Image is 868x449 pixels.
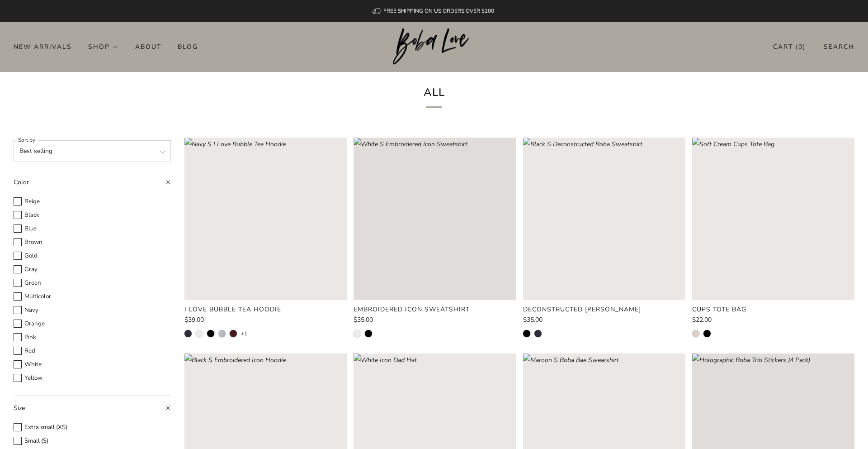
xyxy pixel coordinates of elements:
[14,404,25,412] span: Size
[14,176,171,195] summary: Color
[88,39,119,54] a: Shop
[692,315,712,324] span: $22.00
[14,396,171,420] summary: Size
[824,39,854,54] a: Search
[184,138,347,300] a: Navy S I Love Bubble Tea Hoodie Loading image: Navy S I Love Bubble Tea Hoodie
[692,305,746,314] product-card-title: Cups Tote Bag
[184,305,281,314] product-card-title: I Love Bubble Tea Hoodie
[14,373,171,383] label: Yellow
[14,422,171,433] label: Extra small (XS)
[354,315,373,324] span: $35.00
[184,317,347,323] a: $39.00
[14,319,171,329] label: Orange
[354,317,516,323] a: $35.00
[14,346,171,356] label: Red
[178,39,198,54] a: Blog
[354,138,516,300] a: White S Embroidered Icon Sweatshirt Loading image: White S Embroidered Icon Sweatshirt
[14,436,171,446] label: Small (S)
[354,306,516,314] a: Embroidered Icon Sweatshirt
[14,178,29,186] span: Color
[135,39,161,54] a: About
[773,39,806,54] a: Cart
[14,196,171,207] label: Beige
[14,278,171,288] label: Green
[14,39,72,54] a: New Arrivals
[14,291,171,302] label: Multicolor
[14,332,171,343] label: Pink
[798,43,803,51] items-count: 0
[354,305,470,314] product-card-title: Embroidered Icon Sweatshirt
[383,7,494,14] span: FREE SHIPPING ON US ORDERS OVER $100
[393,28,476,66] a: Boba Love
[14,305,171,315] label: Navy
[393,28,476,65] img: Boba Love
[523,317,685,323] a: $35.00
[14,210,171,220] label: Black
[523,315,542,324] span: $35.00
[14,237,171,248] label: Brown
[14,224,171,234] label: Blue
[184,306,347,314] a: I Love Bubble Tea Hoodie
[523,138,685,300] a: Black S Deconstructed Boba Sweatshirt Loading image: Black S Deconstructed Boba Sweatshirt
[241,330,247,337] a: +1
[184,315,204,324] span: $39.00
[14,264,171,275] label: Gray
[14,251,171,261] label: Gold
[523,305,641,314] product-card-title: Deconstructed [PERSON_NAME]
[309,83,559,108] h1: All
[692,306,854,314] a: Cups Tote Bag
[523,306,685,314] a: Deconstructed [PERSON_NAME]
[692,138,854,300] a: Soft Cream Cups Tote Bag Loading image: Soft Cream Cups Tote Bag
[354,138,516,300] image-skeleton: Loading image: White S Embroidered Icon Sweatshirt
[692,317,854,323] a: $22.00
[14,359,171,370] label: White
